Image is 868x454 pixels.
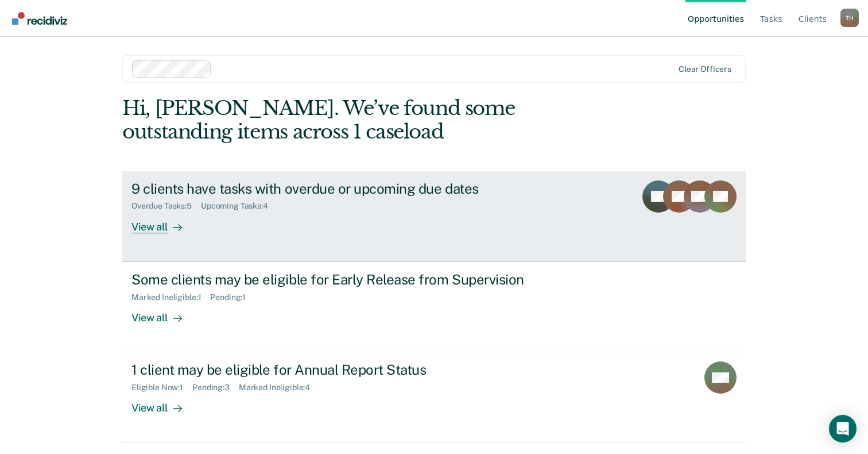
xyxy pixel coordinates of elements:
[122,352,746,443] a: 1 client may be eligible for Annual Report StatusEligible Now:1Pending:3Marked Ineligible:4View all
[122,261,746,352] a: Some clients may be eligible for Early Release from SupervisionMarked Ineligible:1Pending:1View all
[122,97,621,144] div: Hi, [PERSON_NAME]. We’ve found some outstanding items across 1 caseload
[12,12,67,25] img: Recidiviz
[131,393,196,415] div: View all
[131,211,196,233] div: View all
[210,293,255,302] div: Pending : 1
[131,271,534,288] div: Some clients may be eligible for Early Release from Supervision
[131,293,210,302] div: Marked Ineligible : 1
[840,9,859,27] button: Profile dropdown button
[131,180,534,197] div: 9 clients have tasks with overdue or upcoming due dates
[131,383,192,393] div: Eligible Now : 1
[131,361,534,378] div: 1 client may be eligible for Annual Report Status
[840,9,859,27] div: T H
[239,383,319,393] div: Marked Ineligible : 4
[122,171,746,261] a: 9 clients have tasks with overdue or upcoming due datesOverdue Tasks:5Upcoming Tasks:4View all
[131,201,201,211] div: Overdue Tasks : 5
[201,201,277,211] div: Upcoming Tasks : 4
[192,383,239,393] div: Pending : 3
[829,415,857,443] div: Open Intercom Messenger
[131,302,196,324] div: View all
[679,64,731,74] div: Clear officers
